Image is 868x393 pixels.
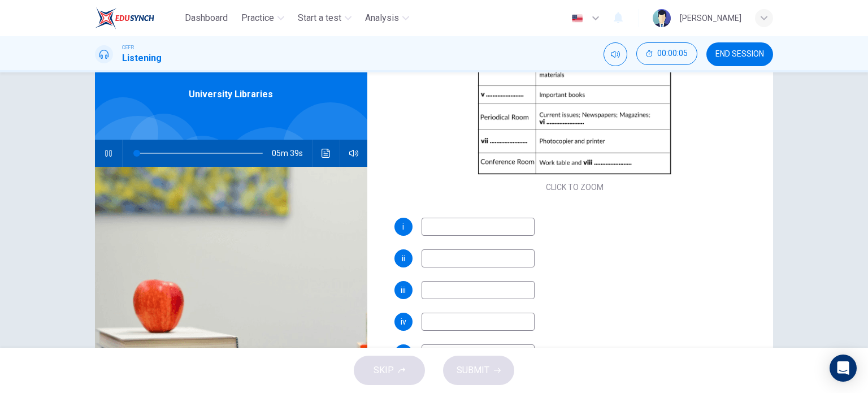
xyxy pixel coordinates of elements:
span: ii [402,254,405,262]
a: EduSynch logo [95,7,180,29]
span: Dashboard [185,11,228,25]
img: en [570,14,584,23]
span: CEFR [122,44,134,51]
img: Profile picture [653,9,671,27]
span: 05m 39s [272,140,312,167]
div: [PERSON_NAME] [680,11,741,25]
span: iii [401,286,406,294]
div: Open Intercom Messenger [830,355,857,382]
span: 00:00:05 [657,49,688,58]
button: Practice [237,8,289,28]
span: University Libraries [189,88,273,101]
div: Hide [636,42,697,66]
span: Start a test [298,11,341,25]
img: EduSynch logo [95,7,154,29]
button: END SESSION [706,42,773,66]
button: Dashboard [180,8,232,28]
span: iv [401,318,406,326]
button: Start a test [293,8,356,28]
div: Mute [604,42,627,66]
button: 00:00:05 [636,42,697,65]
button: Analysis [361,8,414,28]
button: Click to see the audio transcription [317,140,335,167]
span: Analysis [365,11,399,25]
span: Practice [241,11,274,25]
span: END SESSION [715,50,764,59]
h1: Listening [122,51,162,65]
span: i [402,223,404,231]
